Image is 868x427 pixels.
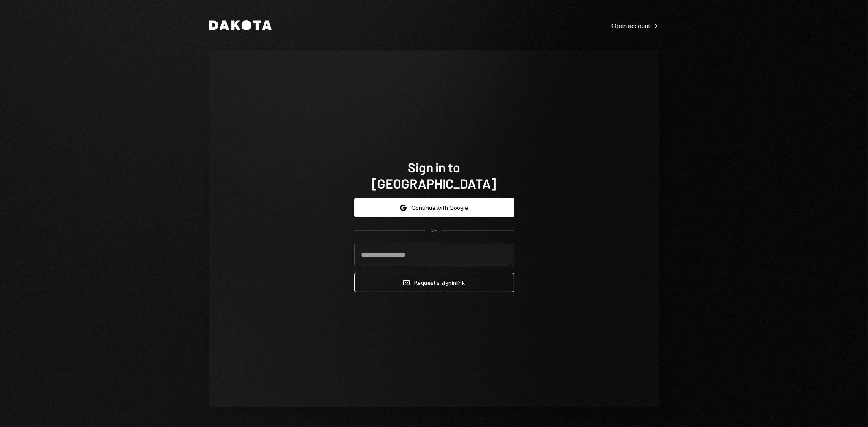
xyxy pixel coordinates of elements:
div: Open account [612,22,659,30]
button: Continue with Google [354,198,514,217]
button: Request a signinlink [354,273,514,292]
a: Open account [612,21,659,30]
div: OR [431,227,437,234]
h1: Sign in to [GEOGRAPHIC_DATA] [354,159,514,191]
